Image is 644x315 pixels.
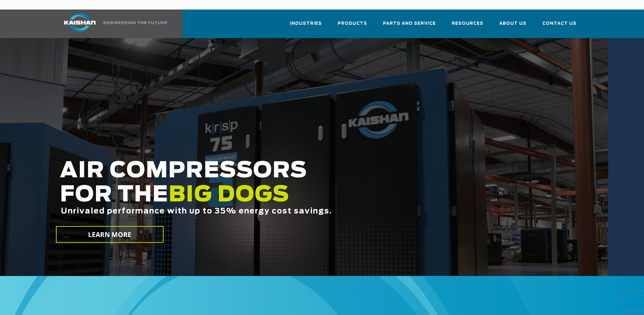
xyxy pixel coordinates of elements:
img: Engineering the future [104,21,167,24]
a: Resources [452,15,483,37]
a: Products [338,15,367,37]
span: Industries [290,20,322,27]
span: Products [338,20,367,27]
a: Contact Us [542,15,577,37]
span: Unrivaled performance with up to 35% energy cost savings. [61,207,332,215]
a: Kaishan USA [56,10,168,38]
a: Industries [290,15,322,37]
span: Resources [452,20,483,27]
span: Contact Us [542,20,577,27]
a: LEARN MORE [56,226,163,243]
span: Parts and Service [383,20,436,27]
h2: AIR COMPRESSORS FOR THE [60,159,496,235]
span: BIG DOGS [169,184,290,206]
span: LEARN MORE [88,230,131,239]
span: About Us [499,20,526,27]
a: Parts and Service [383,15,436,37]
img: kaishan logo [56,13,104,32]
a: About Us [499,15,526,37]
